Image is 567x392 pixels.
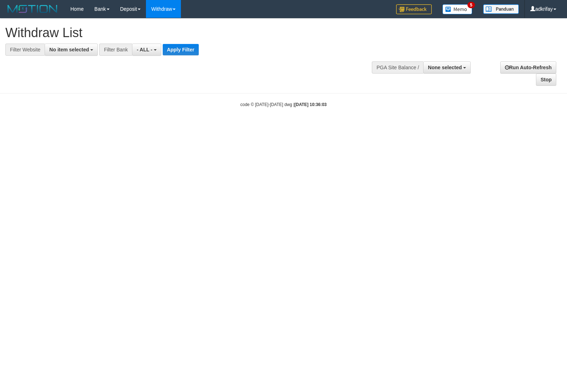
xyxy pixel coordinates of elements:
div: Filter Website [5,44,45,56]
img: MOTION_logo.png [5,4,60,14]
small: code © [DATE]-[DATE] dwg | [241,102,327,107]
a: Stop [536,74,556,86]
img: Button%20Memo.svg [442,4,472,14]
button: Apply Filter [163,44,199,55]
button: - ALL - [132,44,161,56]
strong: [DATE] 10:36:03 [294,102,326,107]
button: None selected [423,61,471,74]
h1: Withdraw List [5,26,371,40]
span: 5 [467,2,475,8]
img: panduan.png [483,4,519,14]
a: Run Auto-Refresh [500,61,556,74]
span: None selected [428,65,462,70]
button: No item selected [45,44,98,56]
div: Filter Bank [99,44,132,56]
span: No item selected [49,47,89,52]
div: PGA Site Balance / [372,61,423,74]
img: Feedback.jpg [396,4,432,14]
span: - ALL - [137,47,152,52]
